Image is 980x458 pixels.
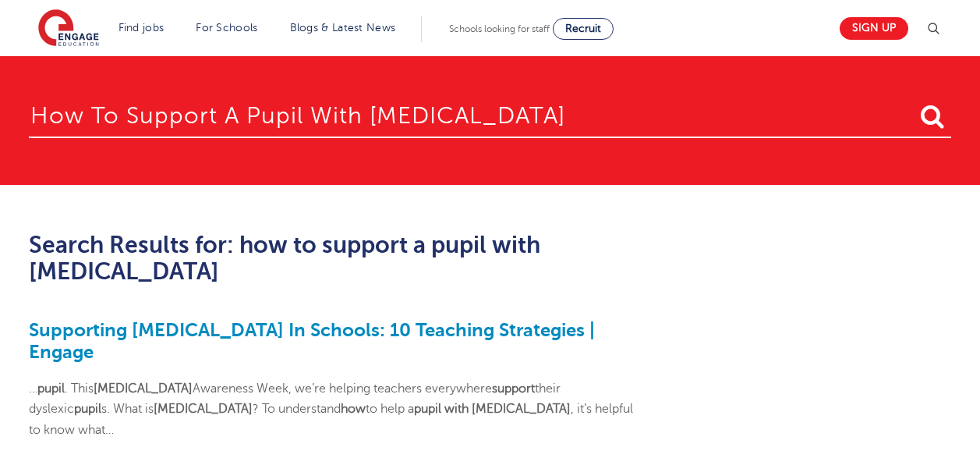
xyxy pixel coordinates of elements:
[154,402,253,416] strong: [MEDICAL_DATA]
[94,382,193,396] strong: [MEDICAL_DATA]
[37,382,65,396] strong: pupil
[565,23,601,34] span: Recruit
[38,9,99,48] img: Engage Education
[29,382,633,437] span: … . This Awareness Week, we’re helping teachers everywhere their dyslexic s. What is ? To underst...
[29,87,951,138] input: Search for:
[196,22,257,34] a: For Schools
[553,18,614,40] a: Recruit
[492,382,535,396] strong: support
[414,402,571,416] strong: pupil with [MEDICAL_DATA]
[840,17,908,40] a: Sign up
[119,22,165,34] a: Find jobs
[29,319,595,363] a: Supporting [MEDICAL_DATA] In Schools: 10 Teaching Strategies | Engage
[449,23,550,34] span: Schools looking for staff
[74,402,101,416] strong: pupil
[29,232,636,285] h2: Search Results for: how to support a pupil with [MEDICAL_DATA]
[341,402,366,416] strong: how
[290,22,396,34] a: Blogs & Latest News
